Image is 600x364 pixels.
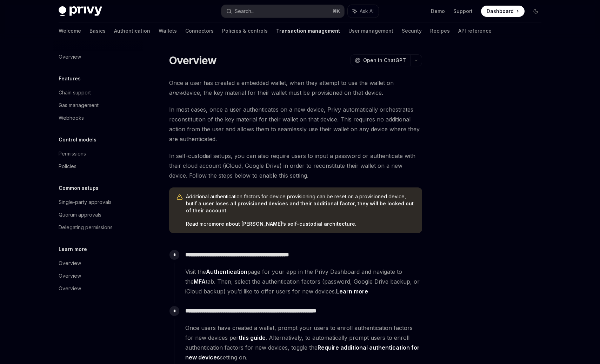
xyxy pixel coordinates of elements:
[159,22,177,39] a: Wallets
[348,22,393,39] a: User management
[276,22,340,39] a: Transaction management
[59,135,96,144] h5: Control models
[530,6,541,17] button: Toggle dark mode
[53,147,143,160] a: Permissions
[53,86,143,99] a: Chain support
[59,259,81,267] div: Overview
[336,288,368,295] a: Learn more
[59,150,86,158] div: Permissions
[212,221,355,227] a: more about [PERSON_NAME]’s self-custodial architecture
[348,5,379,18] button: Ask AI
[53,270,143,282] a: Overview
[59,223,113,232] div: Delegating permissions
[431,8,445,15] a: Demo
[59,74,81,83] h5: Features
[186,200,414,213] strong: if a user loses all provisioned devices and their additional factor, they will be locked out of t...
[59,101,99,110] div: Gas management
[239,334,266,342] a: this guide
[53,112,143,124] a: Webhooks
[169,105,422,144] span: In most cases, once a user authenticates on a new device, Privy automatically orchestrates recons...
[222,22,268,39] a: Policies & controls
[235,7,254,15] div: Search...
[430,22,450,39] a: Recipes
[53,209,143,221] a: Quorum approvals
[333,8,340,14] span: ⌘ K
[53,196,143,209] a: Single-party approvals
[59,245,87,253] h5: Learn more
[185,267,422,296] span: Visit the page for your app in the Privy Dashboard and navigate to the tab. Then, select the auth...
[53,160,143,173] a: Policies
[360,8,374,15] span: Ask AI
[59,53,81,61] div: Overview
[53,51,143,63] a: Overview
[186,220,415,227] span: Read more .
[169,78,422,98] span: Once a user has created a embedded wallet, when they attempt to use the wallet on a device, the k...
[186,193,415,214] span: Additional authentication factors for device provisioning can be reset on a provisioned device, but
[59,22,81,39] a: Welcome
[59,211,101,219] div: Quorum approvals
[185,22,214,39] a: Connectors
[221,5,344,18] button: Search...⌘K
[59,6,102,16] img: dark logo
[59,272,81,280] div: Overview
[59,88,91,97] div: Chain support
[481,6,525,17] a: Dashboard
[53,282,143,295] a: Overview
[59,284,81,293] div: Overview
[363,57,406,64] span: Open in ChatGPT
[487,8,514,15] span: Dashboard
[53,221,143,234] a: Delegating permissions
[53,99,143,112] a: Gas management
[59,114,84,122] div: Webhooks
[89,22,106,39] a: Basics
[59,198,112,206] div: Single-party approvals
[458,22,492,39] a: API reference
[402,22,422,39] a: Security
[185,323,422,362] span: Once users have created a wallet, prompt your users to enroll authentication factors for new devi...
[59,162,76,171] div: Policies
[114,22,150,39] a: Authentication
[169,54,216,67] h1: Overview
[194,278,206,285] strong: MFA
[172,89,183,96] em: new
[169,151,422,180] span: In self-custodial setups, you can also require users to input a password or authenticate with the...
[350,54,410,66] button: Open in ChatGPT
[185,344,420,361] strong: Require additional authentication for new devices
[206,268,247,275] strong: Authentication
[176,194,183,201] svg: Warning
[453,8,473,15] a: Support
[53,257,143,270] a: Overview
[59,184,99,192] h5: Common setups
